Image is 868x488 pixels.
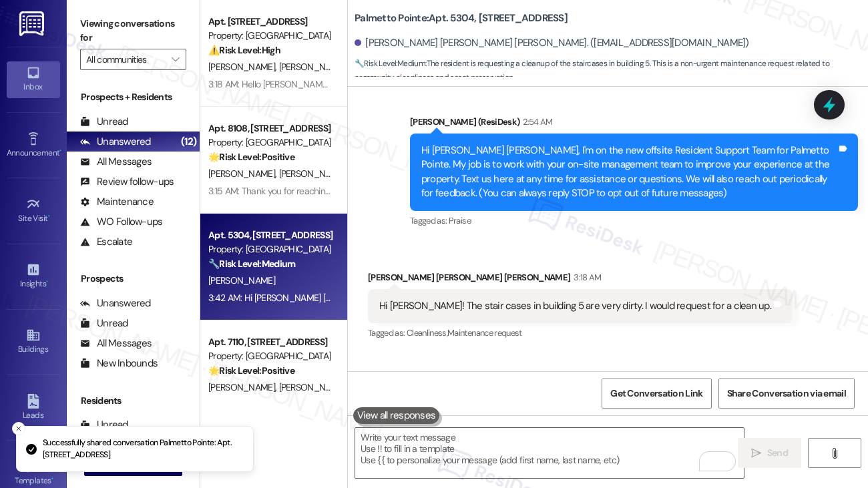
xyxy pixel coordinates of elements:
div: WO Follow-ups [80,215,162,229]
span: Praise [449,215,471,226]
span: [PERSON_NAME] [208,274,275,286]
span: • [59,146,61,156]
input: All communities [86,49,165,70]
div: 2:54 AM [519,115,552,129]
div: Prospects + Residents [67,90,200,104]
span: • [48,212,50,221]
div: [PERSON_NAME] (ResiDesk) [410,115,858,134]
b: Palmetto Pointe: Apt. 5304, [STREET_ADDRESS] [355,11,568,25]
div: Hi [PERSON_NAME] [PERSON_NAME], I'm on the new offsite Resident Support Team for Palmetto Pointe.... [421,144,837,201]
i:  [172,54,179,65]
i:  [829,448,839,459]
span: [PERSON_NAME] [208,381,279,393]
span: [PERSON_NAME] [279,381,350,393]
div: Apt. 7110, [STREET_ADDRESS] [208,335,332,349]
p: Successfully shared conversation Palmetto Pointe: Apt. [STREET_ADDRESS] [43,437,242,461]
div: Hi [PERSON_NAME]! The stair cases in building 5 are very dirty. I would request for a clean up. [379,299,771,313]
div: Unanswered [80,296,151,310]
strong: 🔧 Risk Level: Medium [208,258,295,270]
strong: 🔧 Risk Level: Medium [355,58,425,69]
strong: ⚠️ Risk Level: High [208,44,280,56]
div: Unread [80,115,128,129]
div: 3:15 AM: Thank you for reaching out! Yes, it will be great to meet up at some point. We are one o... [208,185,672,197]
span: [PERSON_NAME] [208,168,279,180]
strong: 🌟 Risk Level: Positive [208,364,294,377]
div: 3:18 AM [570,270,601,284]
div: (12) [178,132,200,152]
span: Maintenance request [447,327,522,338]
div: All Messages [80,336,152,350]
div: [PERSON_NAME] [PERSON_NAME] [PERSON_NAME] [368,270,793,289]
div: New Inbounds [80,356,158,371]
span: Get Conversation Link [610,387,702,401]
div: Residents [67,394,200,408]
span: : The resident is requesting a cleanup of the staircases in building 5. This is a non-urgent main... [355,57,868,85]
i:  [751,448,761,459]
div: Apt. [STREET_ADDRESS] [208,15,332,29]
div: All Messages [80,155,152,169]
span: Cleanliness , [407,327,447,338]
div: Property: [GEOGRAPHIC_DATA] [208,349,332,363]
span: [PERSON_NAME] [279,168,346,180]
strong: 🌟 Risk Level: Positive [208,151,294,163]
div: Review follow-ups [80,175,174,189]
span: Share Conversation via email [727,387,846,401]
img: ResiDesk Logo [19,11,47,36]
button: Close toast [12,422,25,435]
div: Prospects [67,272,200,286]
div: Maintenance [80,195,154,209]
div: Apt. 8108, [STREET_ADDRESS] [208,121,332,136]
span: [PERSON_NAME] [279,61,346,73]
div: Unread [80,316,128,330]
label: Viewing conversations for [80,13,186,49]
span: [PERSON_NAME] [208,61,279,73]
div: [PERSON_NAME] [PERSON_NAME] [PERSON_NAME]. ([EMAIL_ADDRESS][DOMAIN_NAME]) [355,36,749,50]
div: Property: [GEOGRAPHIC_DATA] [208,136,332,150]
div: Tagged as: [368,323,793,342]
div: Property: [GEOGRAPHIC_DATA] [208,242,332,256]
div: Tagged as: [410,211,858,230]
div: Escalate [80,235,132,249]
span: • [46,277,48,286]
div: Unanswered [80,135,151,149]
textarea: To enrich screen reader interactions, please activate Accessibility in Grammarly extension settings [355,428,744,478]
div: Property: [GEOGRAPHIC_DATA] [208,29,332,43]
span: • [51,474,53,483]
div: Apt. 5304, [STREET_ADDRESS] [208,228,332,242]
span: Send [767,446,788,460]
